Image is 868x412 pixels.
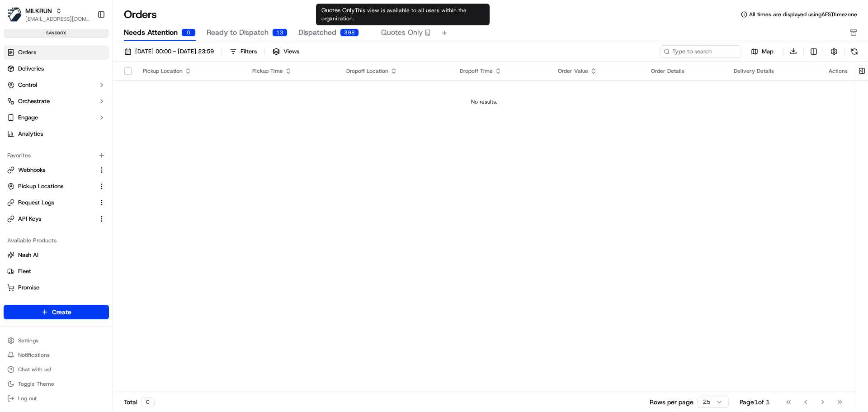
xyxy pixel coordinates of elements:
a: Fleet [7,267,105,275]
span: Create [52,308,71,317]
div: 398 [340,28,359,37]
img: Asif Zaman Khan [9,132,24,146]
span: Knowledge Base [18,202,69,211]
span: Dispatched [298,27,336,38]
div: 💻 [76,203,84,210]
button: Pickup Locations [4,179,109,194]
p: Welcome 👋 [9,36,165,51]
div: 0 [181,28,196,37]
span: Pylon [90,224,109,231]
input: Got a question? Start typing here... [24,58,163,68]
div: Dropoff Location [346,67,445,75]
img: Balvinder Singh Punie [9,156,24,170]
button: [DATE] 00:00 - [DATE] 23:59 [120,45,218,58]
button: Webhooks [4,163,109,177]
a: Request Logs [7,199,94,207]
a: Nash AI [7,251,105,259]
a: Deliveries [4,62,109,76]
button: Map [745,46,779,57]
button: Start new chat [154,89,165,100]
span: API Documentation [85,202,145,211]
button: Nash AI [4,248,109,262]
div: No results. [117,98,851,105]
span: Notifications [18,351,50,359]
button: API Keys [4,212,109,226]
button: Promise [4,280,109,295]
span: Nash AI [18,251,38,259]
span: Views [283,47,299,56]
a: Powered byPylon [64,224,109,231]
button: Engage [4,110,109,125]
div: Delivery Details [734,67,814,75]
span: • [75,140,78,147]
button: Request Logs [4,195,109,210]
img: Nash [9,9,27,27]
span: This view is available to all users within the organization. [321,7,467,22]
div: 📗 [9,203,16,210]
button: Create [4,305,109,319]
div: Start new chat [41,86,148,95]
span: Settings [18,337,38,344]
button: Views [269,45,303,58]
span: [DATE] 00:00 - [DATE] 23:59 [135,47,214,56]
img: MILKRUN [7,7,22,22]
div: 0 [141,397,155,407]
button: [EMAIL_ADDRESS][DOMAIN_NAME] [25,15,90,23]
h1: Orders [124,7,157,22]
a: Pickup Locations [7,182,94,190]
button: MILKRUN [25,6,52,15]
span: API Keys [18,215,41,223]
div: Dropoff Time [460,67,543,75]
span: [DATE] [80,140,99,147]
div: Page 1 of 1 [740,398,770,407]
p: Rows per page [650,398,693,407]
span: Orchestrate [18,97,50,105]
img: 2790269178180_0ac78f153ef27d6c0503_72.jpg [19,86,35,103]
a: Analytics [4,127,109,141]
button: Log out [4,392,109,405]
button: Fleet [4,264,109,279]
span: Control [18,81,37,89]
span: Log out [18,395,37,402]
button: Refresh [848,45,861,58]
a: 💻API Documentation [73,199,149,215]
div: Quotes Only [316,4,490,25]
a: API Keys [7,215,94,223]
span: Orders [18,48,36,57]
span: Chat with us! [18,366,51,373]
span: Toggle Theme [18,380,54,388]
button: Notifications [4,349,109,361]
span: Fleet [18,267,31,275]
span: [PERSON_NAME] [28,165,73,172]
div: Pickup Time [252,67,332,75]
img: 1736555255976-a54dd68f-1ca7-489b-9aae-adbdc363a1c4 [9,86,25,103]
span: Ready to Dispatch [207,27,269,38]
a: Promise [7,284,105,292]
div: Actions [829,67,848,75]
button: See all [140,116,165,127]
span: Map [762,47,774,56]
a: Webhooks [7,166,94,174]
span: Quotes Only [381,27,423,38]
span: [DATE] [80,165,99,172]
input: Type to search [660,45,741,58]
div: Available Products [4,233,109,248]
div: Pickup Location [143,67,238,75]
button: MILKRUNMILKRUN[EMAIL_ADDRESS][DOMAIN_NAME] [4,4,94,25]
div: Order Details [651,67,720,75]
span: Engage [18,114,38,122]
a: Orders [4,45,109,60]
span: Promise [18,284,39,292]
div: Past conversations [9,118,61,125]
div: sandbox [4,29,109,38]
div: 13 [272,28,288,37]
span: Analytics [18,130,43,138]
span: [PERSON_NAME] [28,140,73,147]
button: Orchestrate [4,94,109,109]
span: Request Logs [18,199,54,207]
span: Needs Attention [124,27,178,38]
span: Pickup Locations [18,182,63,190]
img: 1736555255976-a54dd68f-1ca7-489b-9aae-adbdc363a1c4 [18,141,25,148]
